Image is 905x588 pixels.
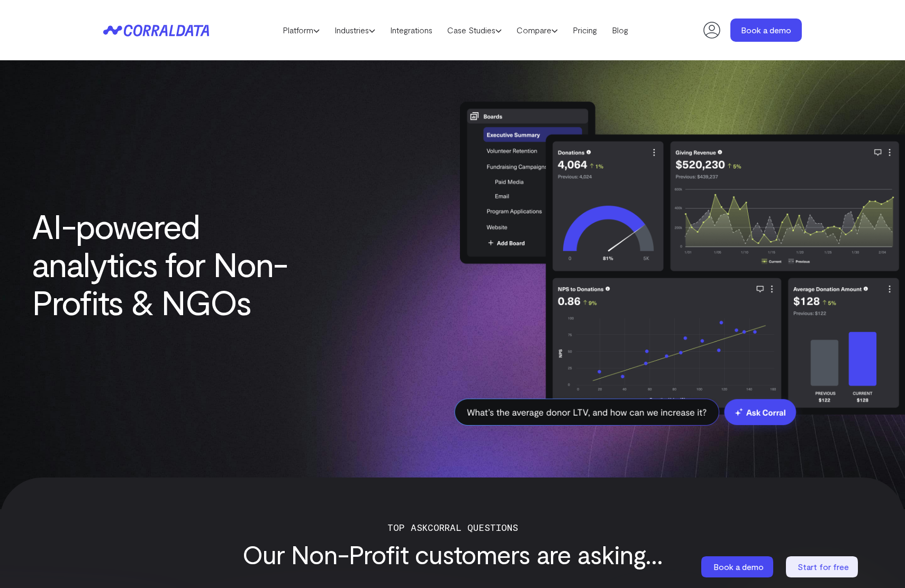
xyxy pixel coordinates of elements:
[798,562,849,572] span: Start for free
[275,22,327,38] a: Platform
[509,22,565,38] a: Compare
[383,22,440,38] a: Integrations
[565,22,604,38] a: Pricing
[786,556,860,577] a: Start for free
[108,540,797,568] h3: Our Non-Profit customers are asking...
[730,19,802,42] a: Book a demo
[108,520,797,535] p: Top AskCorral Questions
[701,556,775,577] a: Book a demo
[327,22,383,38] a: Industries
[604,22,636,38] a: Blog
[713,562,764,572] span: Book a demo
[32,207,291,321] h1: AI-powered analytics for Non-Profits & NGOs
[440,22,509,38] a: Case Studies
